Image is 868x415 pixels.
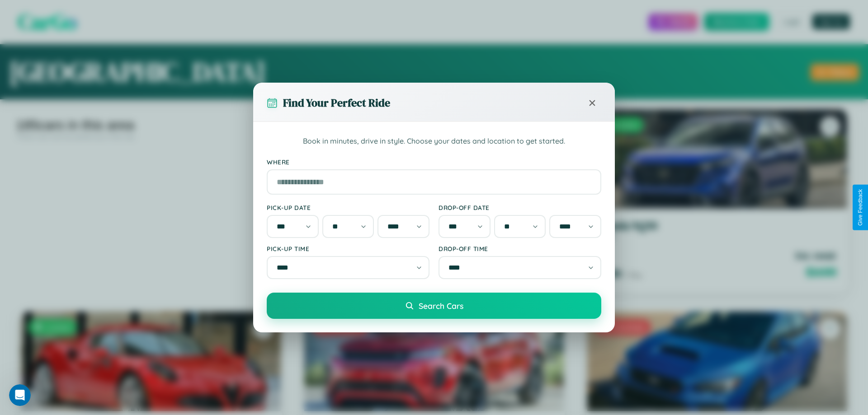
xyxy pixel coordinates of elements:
[267,204,429,211] label: Pick-up Date
[283,95,390,110] h3: Find Your Perfect Ride
[267,245,429,252] label: Pick-up Time
[267,135,601,147] p: Book in minutes, drive in style. Choose your dates and location to get started.
[267,158,601,166] label: Where
[439,245,601,252] label: Drop-off Time
[439,204,601,211] label: Drop-off Date
[419,301,463,311] span: Search Cars
[267,293,601,319] button: Search Cars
